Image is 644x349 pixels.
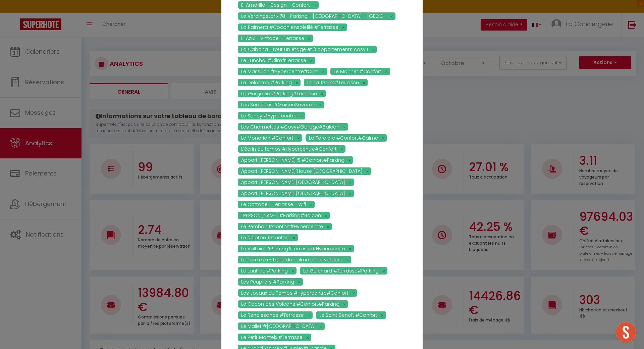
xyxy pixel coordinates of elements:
span: Le Nélaton #Confort [241,234,289,241]
span: Le Delacroix #Parking [241,79,292,86]
div: Ouvrir le chat [616,322,636,342]
span: Appart [PERSON_NAME]'House [GEOGRAPHIC_DATA] [241,168,363,174]
span: Le Mondrian #Confort [241,135,293,141]
span: Les Joyaux du Temps #Hypercentre#Confort [241,290,348,296]
span: La Gergovia #Parking#Terrasse [241,90,317,97]
span: Les Séquoias #MaisonSavaron [241,101,315,108]
span: Le Saint Benoît #Confort [319,312,377,318]
span: Appart [PERSON_NAME] 5 #Confort#Parking [241,157,344,163]
span: Le Mallet #[GEOGRAPHIC_DATA] [241,323,316,330]
span: Les Charmettes #Cosy#Garage#Balcon [241,123,339,130]
span: Le Petit Monteix #Terrasse [241,334,303,341]
span: Le Lautrec #Parking [241,267,288,274]
span: Le Monnet #Confort [334,68,381,75]
span: Appart [PERSON_NAME][GEOGRAPHIC_DATA] [241,179,345,186]
span: Le Voltaire #Parking#Terrasse#Hypercentre [241,245,345,252]
span: El Azul - Vintage - Terrasse [241,35,304,42]
span: Les Peupliers #Parking [241,279,294,285]
span: La Palmera #Cocon ensoleillé #Terrasse [241,24,338,31]
span: Le Cottage - Terrasse - Wifi [241,201,306,208]
span: Lana #Clim#Terrasse [307,79,359,86]
span: Le Cocon des Volcans #Confort#Parking [241,301,339,307]
span: Le Perchoir #Confort#Hypercentre [241,223,323,230]
span: Le Vercingétorix 78 - Parking - [GEOGRAPHIC_DATA] - [GEOGRAPHIC_DATA] [241,13,416,19]
span: L'écrin du temps #Hypercentre#Confort [241,146,337,152]
span: Le Sancy #Hypercentre [241,112,297,119]
span: La Tardiere #Confort#Calme [309,135,378,141]
span: La Cabana - tout un étage et 3 appartements cosy ! [241,46,368,53]
span: Le Massillon #Hypercentre#Clim [241,68,318,75]
span: La Terrazza - bulle de calme et de verdure [241,256,342,263]
span: [PERSON_NAME] #Parking#Balcon [241,212,321,219]
span: Le Renaissance #Terrasse [241,312,304,318]
span: Le Guichard #Terrasse#Parking [303,267,379,274]
span: Appart [PERSON_NAME][GEOGRAPHIC_DATA] [241,190,345,197]
span: Le Funchal #Clim#Terrasse [241,57,306,64]
span: El Amarillo - Design - Confort [241,2,310,8]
